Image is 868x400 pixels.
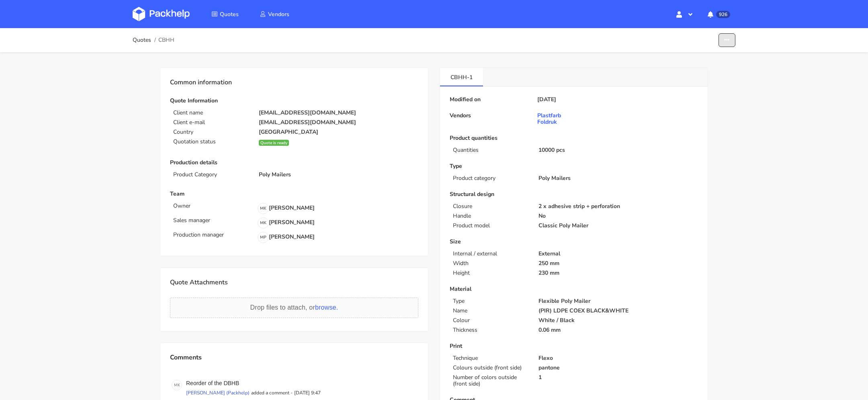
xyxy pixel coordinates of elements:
[538,308,698,314] p: (PIR) LDPE COEX BLACK&WHITE
[170,98,418,104] p: Quote Information
[538,298,698,304] p: Flexible Poly Mailer
[258,232,315,243] p: [PERSON_NAME]
[453,270,529,276] p: Height
[173,119,249,126] p: Client e-mail
[259,140,289,146] div: Quote is ready
[537,96,556,103] p: [DATE]
[258,218,268,228] span: MK
[173,203,254,209] p: Owner
[538,355,698,361] p: Flexo
[453,327,529,333] p: Thickness
[259,129,418,135] p: [GEOGRAPHIC_DATA]
[538,251,698,257] p: External
[538,147,698,153] p: 10000 pcs
[258,203,268,214] span: MK
[450,239,698,245] p: Size
[538,374,698,381] p: 1
[259,110,418,116] p: [EMAIL_ADDRESS][DOMAIN_NAME]
[537,119,561,125] span: Foldruk
[294,390,321,396] p: [DATE] 9:47
[202,7,248,21] a: Quotes
[158,37,174,43] span: CBHH
[315,304,338,311] span: browse.
[170,278,418,288] p: Quote Attachments
[538,203,698,210] p: 2 x adhesive strip + perforation
[268,10,289,18] span: Vendors
[174,380,178,390] span: M
[538,222,698,229] p: Classic Poly Mailer
[133,32,174,48] nav: breadcrumb
[450,135,698,141] p: Product quantities
[173,139,249,145] p: Quotation status
[133,37,151,43] a: Quotes
[220,10,239,18] span: Quotes
[453,222,529,229] p: Product model
[538,260,698,267] p: 250 mm
[453,298,529,304] p: Type
[538,317,698,324] p: White / Black
[450,163,698,169] p: Type
[453,203,529,210] p: Closure
[173,217,254,224] p: Sales manager
[258,232,268,243] span: MP
[450,286,698,292] p: Material
[170,78,418,88] p: Common information
[453,213,529,219] p: Handle
[170,353,418,362] p: Comments
[250,7,299,21] a: Vendors
[258,203,315,214] p: [PERSON_NAME]
[173,232,254,238] p: Production manager
[258,217,315,229] p: [PERSON_NAME]
[133,7,190,21] img: Dashboard
[453,175,529,182] p: Product category
[450,112,534,119] p: Vendors
[453,251,529,257] p: Internal / external
[538,213,698,219] p: No
[716,11,730,18] span: 926
[453,260,529,267] p: Width
[453,365,529,371] p: Colours outside (front side)
[178,380,180,390] span: K
[186,380,417,386] p: Reorder of the DBHB
[538,327,698,333] p: 0.06 mm
[453,374,529,387] p: Number of colors outside (front side)
[250,390,294,396] p: added a comment -
[538,270,698,276] p: 230 mm
[250,304,338,311] span: Drop files to attach, or
[701,7,735,21] button: 926
[453,147,529,153] p: Quantities
[538,175,698,182] p: Poly Mailers
[450,191,698,198] p: Structural design
[170,191,418,197] p: Team
[440,68,483,86] a: CBHH-1
[453,308,529,314] p: Name
[173,110,249,116] p: Client name
[453,355,529,361] p: Technique
[450,96,534,103] p: Modified on
[259,171,418,178] p: Poly Mailers
[170,159,418,166] p: Production details
[186,390,250,396] p: [PERSON_NAME] (Packhelp)
[537,112,561,119] span: Plastfarb
[173,171,249,178] p: Product Category
[173,129,249,135] p: Country
[450,343,698,349] p: Print
[453,317,529,324] p: Colour
[538,365,698,371] p: pantone
[259,119,418,126] p: [EMAIL_ADDRESS][DOMAIN_NAME]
